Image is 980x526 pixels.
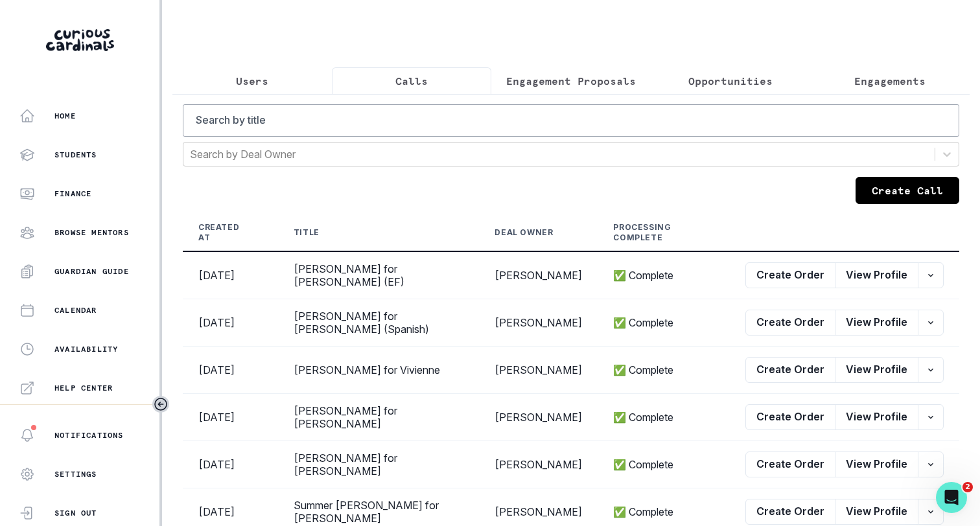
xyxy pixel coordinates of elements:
[152,396,169,413] button: Toggle sidebar
[395,73,428,89] p: Calls
[918,357,944,383] button: row menu
[598,299,730,347] td: ✅ Complete
[54,111,76,121] p: Home
[54,189,91,199] p: Finance
[835,452,918,477] button: View Profile
[918,452,944,477] button: row menu
[54,150,97,160] p: Students
[236,73,268,89] p: Users
[183,441,278,488] td: [DATE]
[598,251,730,299] td: ✅ Complete
[745,404,835,430] button: Create Order
[278,299,480,347] td: [PERSON_NAME] for [PERSON_NAME] (Spanish)
[936,482,967,513] iframe: Intercom live chat
[745,452,835,477] button: Create Order
[278,441,480,488] td: [PERSON_NAME] for [PERSON_NAME]
[835,357,918,383] button: View Profile
[745,310,835,336] button: Create Order
[495,227,553,238] div: Deal Owner
[198,222,247,243] div: Created At
[183,251,278,299] td: [DATE]
[835,262,918,288] button: View Profile
[183,347,278,394] td: [DATE]
[598,441,730,488] td: ✅ Complete
[54,469,97,479] p: Settings
[278,347,480,394] td: [PERSON_NAME] for Vivienne
[835,310,918,336] button: View Profile
[479,347,598,394] td: [PERSON_NAME]
[962,482,973,492] span: 2
[835,499,918,525] button: View Profile
[918,404,944,430] button: row menu
[598,347,730,394] td: ✅ Complete
[54,227,129,238] p: Browse Mentors
[183,394,278,441] td: [DATE]
[745,357,835,383] button: Create Order
[479,394,598,441] td: [PERSON_NAME]
[278,251,480,299] td: [PERSON_NAME] for [PERSON_NAME] (EF)
[183,299,278,347] td: [DATE]
[854,73,926,89] p: Engagements
[918,310,944,336] button: row menu
[745,499,835,525] button: Create Order
[745,262,835,288] button: Create Order
[598,394,730,441] td: ✅ Complete
[54,344,118,354] p: Availability
[506,73,636,89] p: Engagement Proposals
[54,266,129,277] p: Guardian Guide
[54,430,124,440] p: Notifications
[54,508,97,518] p: Sign Out
[613,222,699,243] div: Processing complete
[46,29,114,51] img: Curious Cardinals Logo
[856,177,959,204] button: Create Call
[918,262,944,288] button: row menu
[54,383,113,393] p: Help Center
[479,251,598,299] td: [PERSON_NAME]
[479,441,598,488] td: [PERSON_NAME]
[294,227,320,238] div: Title
[835,404,918,430] button: View Profile
[278,394,480,441] td: [PERSON_NAME] for [PERSON_NAME]
[688,73,773,89] p: Opportunities
[54,305,97,315] p: Calendar
[918,499,944,525] button: row menu
[479,299,598,347] td: [PERSON_NAME]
